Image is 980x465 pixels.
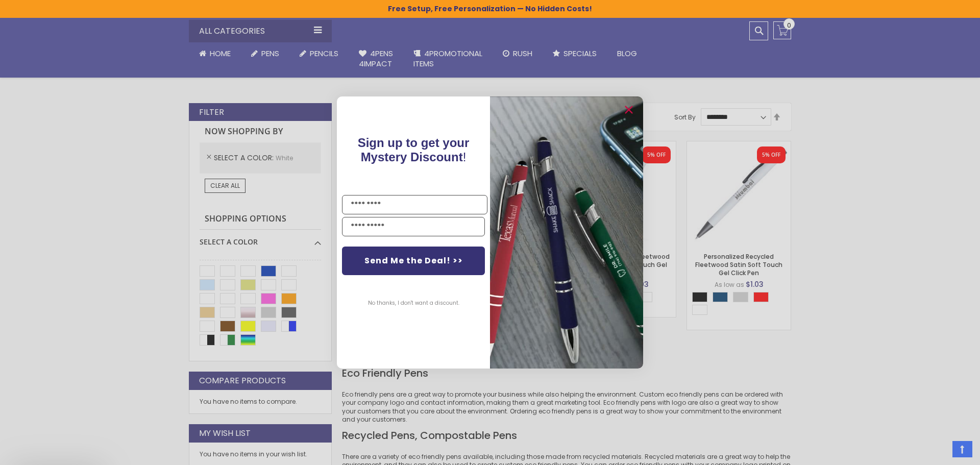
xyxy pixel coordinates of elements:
button: Close dialog [621,102,637,118]
span: ! [358,136,470,164]
span: Sign up to get your Mystery Discount [358,136,470,164]
button: Send Me the Deal! >> [342,247,485,275]
button: No thanks, I don't want a discount. [363,290,464,316]
img: pop-up-image [490,96,643,369]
